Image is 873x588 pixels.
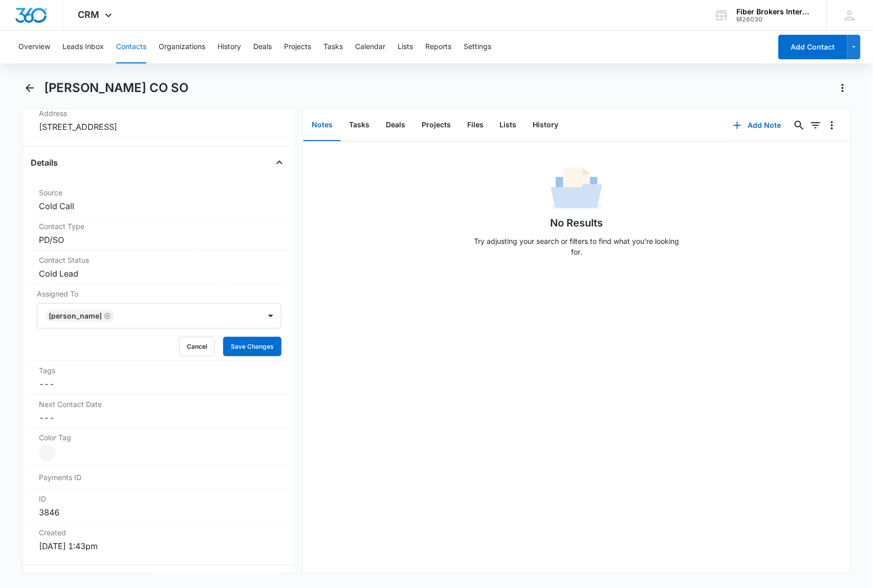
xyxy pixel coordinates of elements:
[469,236,684,257] p: Try adjusting your search or filters to find what you’re looking for.
[22,80,38,96] button: Back
[31,183,288,217] div: SourceCold Call
[31,395,288,428] div: Next Contact Date---
[284,31,311,63] button: Projects
[413,109,459,141] button: Projects
[551,215,603,231] h1: No Results
[62,31,104,63] button: Leads Inbox
[31,217,288,251] div: Contact TypePD/SO
[39,200,279,212] dd: Cold Call
[39,494,279,505] dt: ID
[39,399,279,410] label: Next Contact Date
[253,31,272,63] button: Deals
[39,255,279,265] label: Contact Status
[39,234,279,246] dd: PD/SO
[39,433,279,443] label: Color Tag
[551,164,602,215] img: No Data
[323,31,343,63] button: Tasks
[44,80,188,96] h1: [PERSON_NAME] CO SO
[464,31,491,63] button: Settings
[425,31,451,63] button: Reports
[223,337,281,356] button: Save Changes
[824,117,840,133] button: Overflow Menu
[116,31,146,63] button: Contacts
[39,267,279,280] dd: Cold Lead
[31,104,288,138] div: Address[STREET_ADDRESS]
[39,472,99,483] dt: Payments ID
[303,109,341,141] button: Notes
[159,31,205,63] button: Organizations
[807,117,824,133] button: Filters
[835,80,851,96] button: Actions
[778,35,847,59] button: Add Contact
[31,524,288,557] div: Created[DATE] 1:43pm
[39,108,279,119] label: Address
[39,221,279,232] label: Contact Type
[78,9,100,20] span: CRM
[179,337,215,356] button: Cancel
[355,31,385,63] button: Calendar
[31,251,288,284] div: Contact StatusCold Lead
[39,378,279,390] dd: ---
[271,154,288,171] button: Close
[341,109,378,141] button: Tasks
[37,288,281,299] label: Assigned To
[492,109,525,141] button: Lists
[39,507,279,519] dd: 3846
[525,109,567,141] button: History
[378,109,413,141] button: Deals
[737,8,812,16] div: account name
[39,121,279,133] dd: [STREET_ADDRESS]
[791,117,807,133] button: Search...
[31,361,288,395] div: Tags---
[49,312,102,320] div: [PERSON_NAME]
[737,16,812,23] div: account id
[39,412,279,424] dd: ---
[39,365,279,376] label: Tags
[39,540,279,553] dd: [DATE] 1:43pm
[39,187,279,198] label: Source
[723,113,791,138] button: Add Note
[398,31,413,63] button: Lists
[18,31,50,63] button: Overview
[39,528,279,538] dt: Created
[459,109,492,141] button: Files
[31,490,288,524] div: ID3846
[31,156,58,169] h4: Details
[102,312,111,320] div: Remove Kristen Pierce
[31,428,288,466] div: Color Tag
[217,31,241,63] button: History
[31,466,288,490] div: Payments ID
